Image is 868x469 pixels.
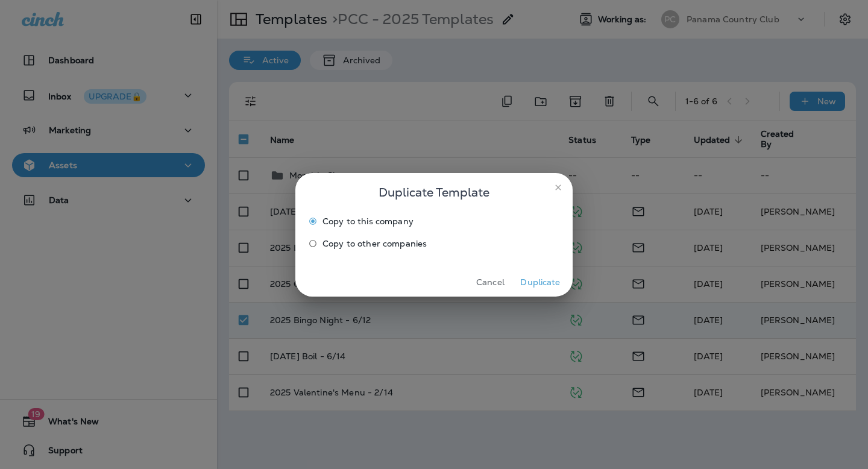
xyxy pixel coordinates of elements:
span: Copy to other companies [322,239,427,248]
button: Duplicate [518,273,563,292]
span: Duplicate Template [379,183,489,202]
button: Cancel [468,273,513,292]
span: Copy to this company [322,216,414,226]
button: close [549,178,568,197]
